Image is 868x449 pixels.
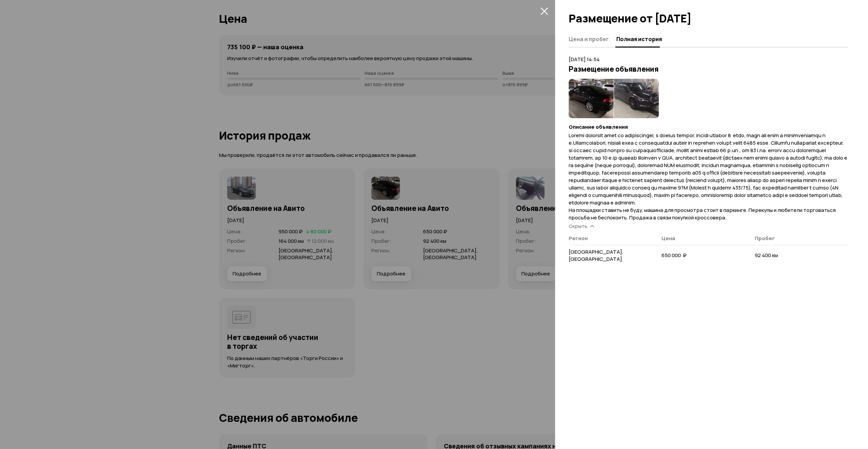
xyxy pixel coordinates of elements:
h3: Размещение объявления [569,65,848,73]
span: Полная история [616,36,662,42]
img: 1.JW17r7aNf6jPjIFGyvw8QxhLy7SsOu2_-G66v_U4urL5ab6-r26z4Pw0uLT_Pbm3rG28hg.4YH6f0SYW-uQWvZATMbIM7Po... [569,79,614,118]
span: Скрыть [569,222,587,230]
a: Скрыть [569,222,594,230]
span: 650 000 ₽ [662,252,687,259]
span: Пробег [755,235,775,242]
p: [DATE] 14:54 [569,56,848,63]
button: закрыть [539,5,550,16]
img: 1.OnGvrraNYLQbjZ5aHsMjX8xK1KJ_NPL5IGzwrX1ora4qaK2jf2nx_Hs5ofh7NKL_KW_xmg.s7ySUBbh9477Cd6lxQ4KPY1d... [614,79,659,118]
h4: Описание объявления [569,124,848,130]
span: Loremi dolorsit amet co adipiscingel, s doeius tempor, incidi utlabor 8 etdo, magn ali enim a min... [569,132,847,221]
span: Цена [662,235,675,242]
span: Регион [569,235,588,242]
span: Цена и пробег [569,36,609,42]
span: [GEOGRAPHIC_DATA], [GEOGRAPHIC_DATA] [569,248,623,263]
span: 92 400 км [755,252,778,259]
